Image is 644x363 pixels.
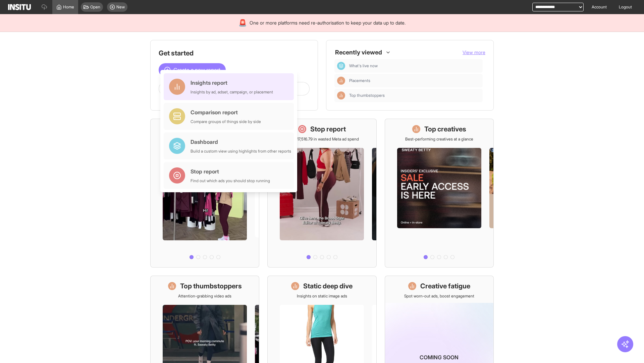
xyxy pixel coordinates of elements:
div: Insights by ad, adset, campaign, or placement [191,89,273,95]
h1: Stop report [310,124,346,134]
span: New [116,4,125,10]
div: Build a custom view using highlights from other reports [191,149,291,154]
span: Top thumbstoppers [349,93,480,98]
div: Insights [337,91,345,99]
span: View more [463,49,485,55]
img: Logo [8,4,31,10]
p: Insights on static image ads [297,293,347,299]
p: Attention-grabbing video ads [178,293,231,299]
span: Open [90,4,100,10]
div: Find out which ads you should stop running [191,178,270,184]
div: Insights [337,77,345,85]
div: Compare groups of things side by side [191,119,261,124]
div: 🚨 [238,18,247,28]
div: Dashboard [191,138,291,146]
span: Create a new report [173,66,220,74]
span: One or more platforms need re-authorisation to keep your data up to date. [250,19,406,26]
h1: Static deep dive [303,281,353,291]
p: Best-performing creatives at a glance [405,136,473,142]
p: Save £17,516.79 in wasted Meta ad spend [285,136,359,142]
a: Stop reportSave £17,516.79 in wasted Meta ad spend [267,119,376,268]
h1: Top creatives [424,124,466,134]
div: Stop report [191,167,270,175]
span: Placements [349,78,370,83]
h1: Top thumbstoppers [180,281,242,291]
span: Home [63,4,74,10]
button: View more [463,49,485,56]
span: Placements [349,78,480,83]
div: Comparison report [191,108,261,116]
span: What's live now [349,63,378,69]
h1: Get started [159,48,310,58]
span: Top thumbstoppers [349,93,385,98]
a: What's live nowSee all active ads instantly [150,119,259,268]
div: Dashboard [337,62,345,70]
div: Insights report [191,79,273,87]
button: Create a new report [159,63,226,77]
span: What's live now [349,63,480,69]
a: Top creativesBest-performing creatives at a glance [385,119,494,268]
